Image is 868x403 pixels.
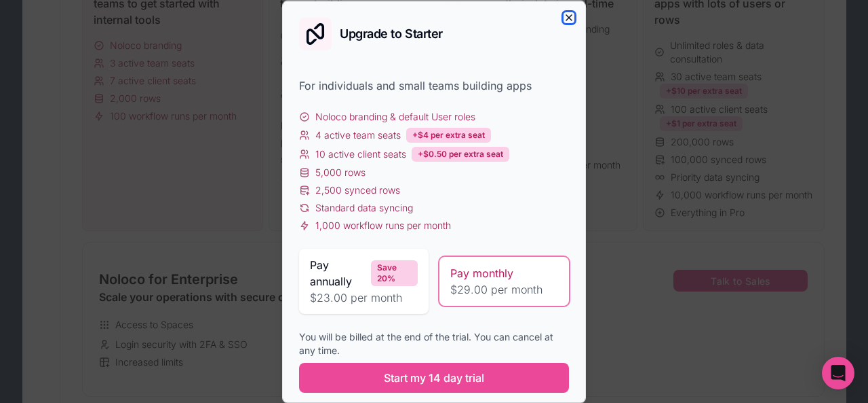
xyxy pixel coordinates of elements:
[315,147,406,160] span: 10 active client seats
[371,260,418,285] div: Save 20%
[299,77,569,93] div: For individuals and small teams building apps
[315,109,475,123] span: Noloco branding & default User roles
[299,330,569,357] div: You will be billed at the end of the trial. You can cancel at any time.
[310,256,366,289] span: Pay annually
[315,218,451,232] span: 1,000 workflow runs per month
[450,264,513,281] span: Pay monthly
[315,183,400,196] span: 2,500 synced rows
[315,165,366,179] span: 5,000 rows
[384,369,484,385] span: Start my 14 day trial
[299,362,569,392] button: Start my 14 day trial
[450,281,558,297] span: $29.00 per month
[315,128,401,141] span: 4 active team seats
[406,127,491,142] div: +$4 per extra seat
[340,27,443,39] h2: Upgrade to Starter
[315,200,413,214] span: Standard data syncing
[412,146,509,161] div: +$0.50 per extra seat
[310,289,418,305] span: $23.00 per month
